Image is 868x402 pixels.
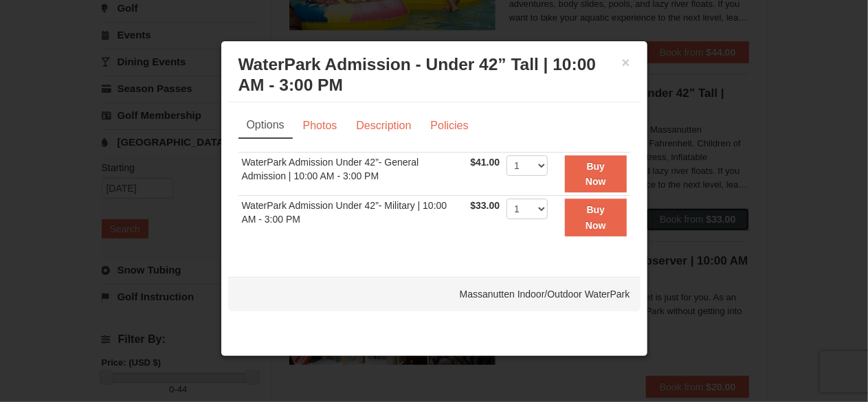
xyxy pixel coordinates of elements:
[238,152,467,196] td: WaterPark Admission Under 42”- General Admission | 10:00 AM - 3:00 PM
[470,200,500,211] span: $33.00
[421,113,477,139] a: Policies
[565,199,626,236] button: Buy Now
[565,155,626,193] button: Buy Now
[347,113,420,139] a: Description
[586,204,606,230] strong: Buy Now
[622,56,630,69] button: ×
[228,277,641,311] div: Massanutten Indoor/Outdoor WaterPark
[586,161,606,187] strong: Buy Now
[238,113,293,139] a: Options
[294,113,346,139] a: Photos
[238,54,630,96] h3: WaterPark Admission - Under 42” Tall | 10:00 AM - 3:00 PM
[470,157,500,168] span: $41.00
[238,196,467,239] td: WaterPark Admission Under 42”- Military | 10:00 AM - 3:00 PM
